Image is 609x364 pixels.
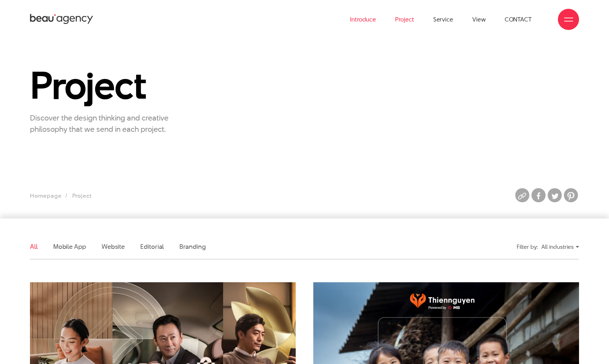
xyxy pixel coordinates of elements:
[30,65,201,106] h1: Project
[30,242,38,251] a: All
[179,242,205,251] a: Branding
[53,242,86,251] a: Mobile app
[541,241,579,253] div: All industries
[30,192,62,200] a: Homepage
[101,242,125,251] a: Website
[30,112,201,135] p: Discover the design thinking and creative philosophy that we send in each project.
[517,241,538,253] div: Filter by:
[140,242,164,251] a: Editorial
